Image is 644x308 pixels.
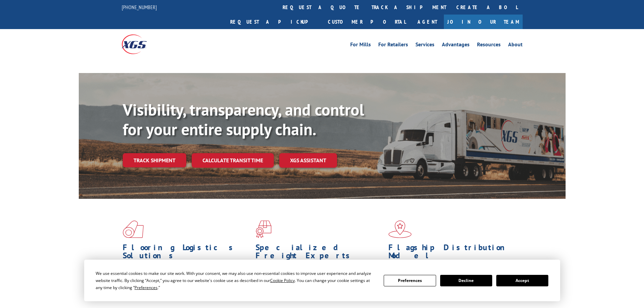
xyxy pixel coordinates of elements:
[440,275,492,286] button: Decline
[225,15,323,29] a: Request a pickup
[411,15,444,29] a: Agent
[477,42,501,49] a: Resources
[378,42,408,49] a: For Retailers
[96,270,376,291] div: We use essential cookies to make our site work. With your consent, we may also use non-essential ...
[508,42,523,49] a: About
[388,220,412,238] img: xgs-icon-flagship-distribution-model-red
[444,15,523,29] a: Join Our Team
[496,275,548,286] button: Accept
[84,260,560,301] div: Cookie Consent Prompt
[350,42,371,49] a: For Mills
[442,42,470,49] a: Advantages
[270,278,295,283] span: Cookie Policy
[388,243,516,263] h1: Flagship Distribution Model
[279,153,337,168] a: XGS ASSISTANT
[192,153,274,168] a: Calculate transit time
[323,15,411,29] a: Customer Portal
[256,220,271,238] img: xgs-icon-focused-on-flooring-red
[122,4,157,10] a: [PHONE_NUMBER]
[135,285,158,290] span: Preferences
[123,220,144,238] img: xgs-icon-total-supply-chain-intelligence-red
[123,99,364,140] b: Visibility, transparency, and control for your entire supply chain.
[123,243,251,263] h1: Flooring Logistics Solutions
[256,243,383,263] h1: Specialized Freight Experts
[415,42,434,49] a: Services
[384,275,436,286] button: Preferences
[123,153,186,167] a: Track shipment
